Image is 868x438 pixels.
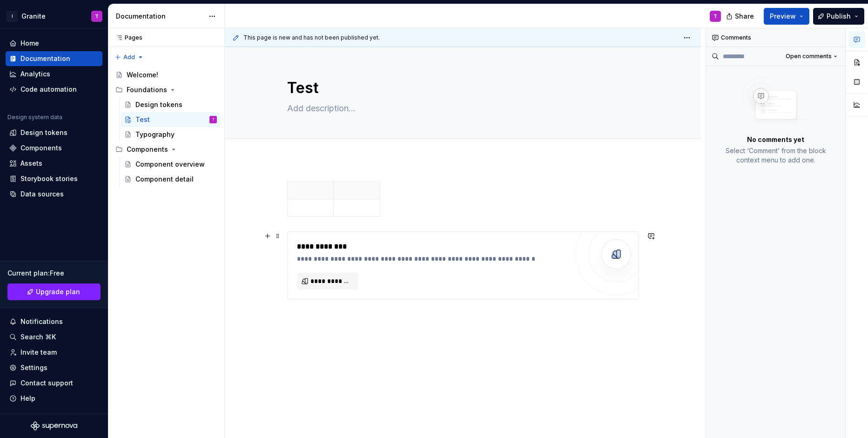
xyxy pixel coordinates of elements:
[127,85,167,94] div: Foundations
[735,12,754,21] span: Share
[770,12,796,21] span: Preview
[6,187,102,202] a: Data sources
[6,345,102,360] a: Invite team
[717,146,834,165] p: Select ‘Comment’ from the block context menu to add one.
[243,34,380,41] span: This page is new and has not been published yet.
[6,125,102,140] a: Design tokens
[781,50,841,63] button: Open comments
[112,34,142,41] div: Pages
[21,12,46,21] div: Granite
[706,28,845,47] div: Comments
[20,69,50,79] div: Analytics
[121,112,221,127] a: TestT
[135,130,175,139] div: Typography
[285,77,637,99] textarea: Test
[31,421,77,431] svg: Supernova Logo
[20,128,67,137] div: Design tokens
[121,97,221,112] a: Design tokens
[20,189,64,199] div: Data sources
[127,70,158,80] div: Welcome!
[20,317,63,326] div: Notifications
[6,51,102,66] a: Documentation
[7,11,18,22] div: I
[827,12,851,21] span: Publish
[112,82,221,97] div: Foundations
[721,8,760,25] button: Share
[135,115,150,124] div: Test
[2,6,106,26] button: IGraniteT
[6,82,102,97] a: Code automation
[20,363,47,372] div: Settings
[6,171,102,186] a: Storybook stories
[121,127,221,142] a: Typography
[713,13,717,20] div: T
[95,13,99,20] div: T
[20,332,56,342] div: Search ⌘K
[7,269,101,278] div: Current plan : Free
[112,51,147,64] button: Add
[20,54,70,63] div: Documentation
[135,160,205,169] div: Component overview
[6,156,102,171] a: Assets
[6,36,102,51] a: Home
[123,54,135,61] span: Add
[6,360,102,375] a: Settings
[20,143,62,153] div: Components
[6,314,102,329] button: Notifications
[813,8,864,25] button: Publish
[6,141,102,155] a: Components
[36,287,80,296] span: Upgrade plan
[20,174,78,183] div: Storybook stories
[747,135,804,144] p: No comments yet
[112,67,221,187] div: Page tree
[112,67,221,82] a: Welcome!
[6,391,102,406] button: Help
[20,378,73,388] div: Contact support
[786,53,832,60] span: Open comments
[6,376,102,391] button: Contact support
[121,157,221,172] a: Component overview
[20,159,42,168] div: Assets
[764,8,809,25] button: Preview
[20,394,35,403] div: Help
[7,283,101,300] a: Upgrade plan
[20,39,39,48] div: Home
[212,115,215,124] div: T
[6,330,102,344] button: Search ⌘K
[7,114,62,121] div: Design system data
[121,172,221,187] a: Component detail
[112,142,221,157] div: Components
[20,85,77,94] div: Code automation
[116,12,204,21] div: Documentation
[127,145,168,154] div: Components
[6,67,102,81] a: Analytics
[135,175,194,184] div: Component detail
[135,100,182,109] div: Design tokens
[20,348,57,357] div: Invite team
